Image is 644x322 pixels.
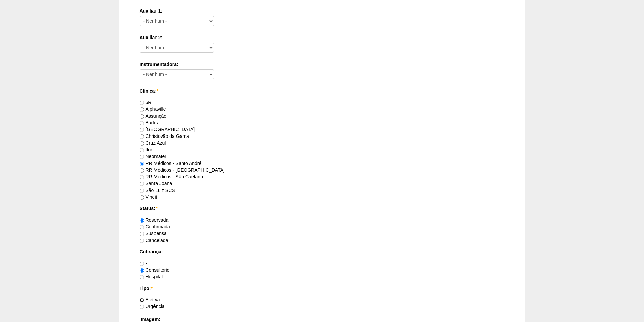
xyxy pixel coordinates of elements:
label: RR Médicos - [GEOGRAPHIC_DATA] [140,167,225,173]
label: Urgência [140,304,165,309]
input: São Luiz SCS [140,189,144,193]
input: Christovão da Gama [140,134,144,139]
span: Este campo é obrigatório. [151,286,152,291]
label: RR Médicos - São Caetano [140,174,203,179]
label: Tipo: [140,285,505,292]
input: Bartira [140,121,144,125]
input: RR Médicos - [GEOGRAPHIC_DATA] [140,168,144,173]
label: Suspensa [140,231,167,236]
label: Santa Joana [140,181,172,186]
input: Confirmada [140,225,144,229]
input: Santa Joana [140,182,144,186]
label: Bartira [140,120,160,125]
label: Christovão da Gama [140,133,189,139]
span: Este campo é obrigatório. [157,88,158,94]
input: Vincit [140,195,144,200]
input: RR Médicos - São Caetano [140,175,144,179]
label: Instrumentadora: [140,61,505,68]
label: Neomater [140,154,166,159]
input: Urgência [140,305,144,309]
input: Reservada [140,218,144,223]
label: Hospital [140,274,163,279]
span: Este campo é obrigatório. [156,206,157,211]
label: Reservada [140,217,169,223]
label: Cobrança: [140,248,505,255]
label: São Luiz SCS [140,188,175,193]
label: Status: [140,205,505,212]
label: Auxiliar 2: [140,34,505,41]
input: Consultório [140,268,144,273]
input: RR Médicos - Santo André [140,162,144,166]
input: Neomater [140,155,144,159]
input: 6R [140,101,144,105]
label: [GEOGRAPHIC_DATA] [140,127,195,132]
label: Cruz Azul [140,140,166,146]
label: Consultório [140,267,170,273]
label: Clínica: [140,88,505,94]
input: Suspensa [140,232,144,236]
label: Auxiliar 1: [140,7,505,14]
input: Alphaville [140,107,144,112]
input: Cruz Azul [140,141,144,146]
label: Eletiva [140,297,160,302]
input: Ifor [140,148,144,152]
input: [GEOGRAPHIC_DATA] [140,128,144,132]
label: Confirmada [140,224,170,229]
label: Cancelada [140,238,168,243]
label: RR Médicos - Santo André [140,160,202,166]
label: Assunção [140,113,166,119]
label: 6R [140,100,152,105]
input: Eletiva [140,298,144,302]
label: Alphaville [140,106,166,112]
label: Vincit [140,194,157,200]
input: Hospital [140,275,144,279]
input: - [140,262,144,266]
input: Cancelada [140,239,144,243]
label: - [140,261,147,266]
label: Ifor [140,147,152,152]
input: Assunção [140,114,144,119]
